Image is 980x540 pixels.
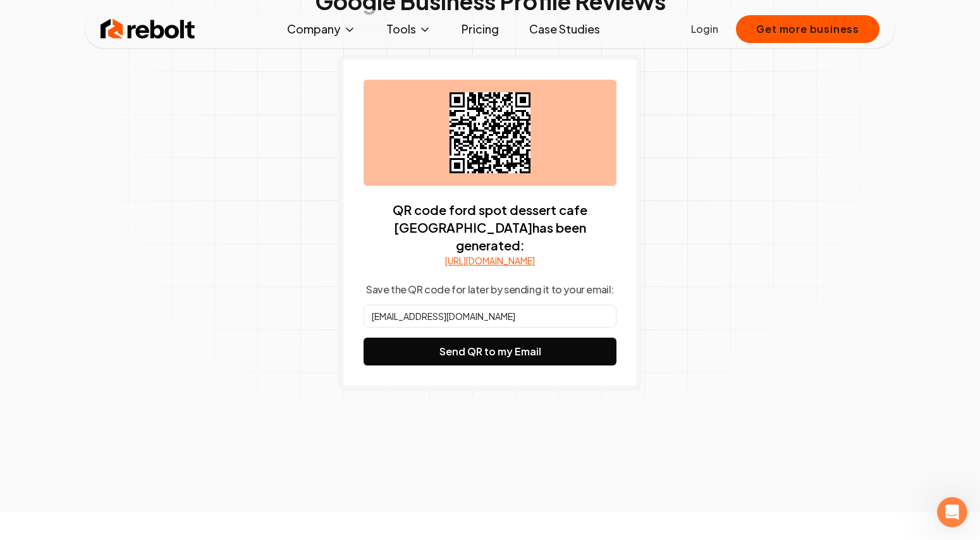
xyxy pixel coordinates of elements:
[445,254,535,267] a: [URL][DOMAIN_NAME]
[364,201,616,254] p: QR code for d spot dessert cafe [GEOGRAPHIC_DATA] has been generated:
[736,15,879,43] button: Get more business
[451,16,509,42] a: Pricing
[937,497,967,527] iframe: Intercom live chat
[691,21,718,37] a: Login
[277,16,366,42] button: Company
[366,282,614,297] p: Save the QR code for later by sending it to your email:
[101,16,195,42] img: Rebolt Logo
[364,305,616,328] input: Your email address
[364,338,616,365] button: Send QR to my Email
[519,16,610,42] a: Case Studies
[376,16,441,42] button: Tools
